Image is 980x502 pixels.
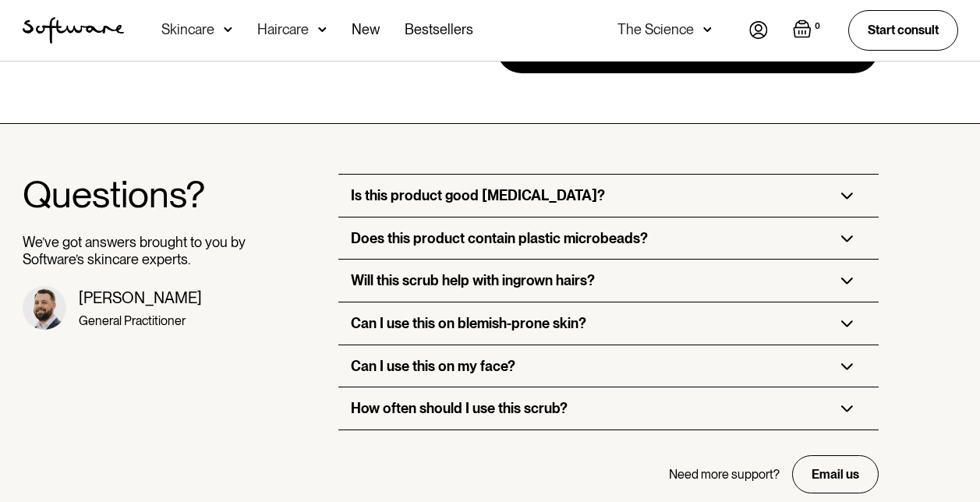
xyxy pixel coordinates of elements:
h3: Does this product contain plastic microbeads? [351,230,648,247]
h3: Will this scrub help with ingrown hairs? [351,272,595,289]
a: home [23,17,124,44]
img: Dr, Matt headshot [23,286,66,330]
div: Haircare [257,22,309,37]
div: The Science [617,22,694,37]
a: Open empty cart [793,19,823,41]
div: [PERSON_NAME] [79,288,202,307]
div: Need more support? [669,467,780,482]
div: 0 [812,19,823,34]
div: Skincare [161,22,214,37]
p: We’ve got answers brought to you by Software’s skincare experts. [23,234,247,267]
h2: Questions? [23,174,247,215]
img: arrow down [318,22,327,37]
div: General Practitioner [79,313,202,328]
a: Start consult [848,10,958,50]
h3: Can I use this on blemish-prone skin? [351,315,586,332]
h3: Is this product good [MEDICAL_DATA]? [351,187,605,204]
img: Software Logo [23,17,124,44]
img: arrow down [703,22,712,37]
h3: How often should I use this scrub? [351,400,568,417]
a: Email us [792,455,879,493]
img: arrow down [224,22,232,37]
h3: Can I use this on my face? [351,358,515,375]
